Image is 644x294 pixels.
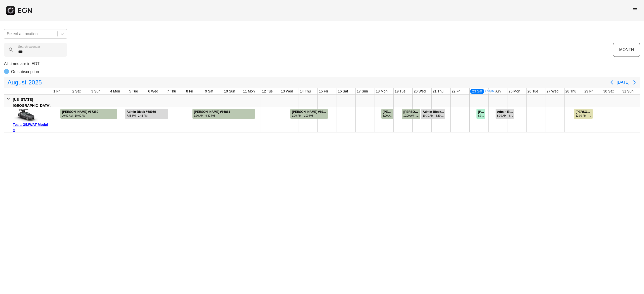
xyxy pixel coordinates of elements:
div: 2 Sat [71,88,82,94]
div: 1:00 PM - 1:00 PM [292,114,327,118]
span: menu [632,7,638,13]
div: 4 Mon [109,88,121,94]
div: 9 Sat [204,88,214,94]
div: 10 Sun [223,88,236,94]
div: 7 Thu [166,88,177,94]
div: 31 Sun [621,88,634,94]
div: 28 Thu [565,88,577,94]
div: Tesla G52WAT Model X [13,122,50,134]
div: 10:00 AM - 10:00 AM [62,114,98,118]
div: 20 Wed [413,88,427,94]
div: Rented for 1 days by RICHARD PERO Current status is rental [476,107,485,119]
div: Admin Block #68959 [127,110,156,114]
span: August [7,77,27,87]
div: Rented for 1 days by Admin Block Current status is rental [495,107,514,119]
div: 16 Sat [337,88,349,94]
div: 9:00 AM - 4:30 PM [194,114,230,118]
div: 25 Mon [507,88,521,94]
div: 10:00 AM - 10:00 AM [403,114,420,118]
div: 11 Mon [242,88,256,94]
div: [PERSON_NAME] #69153 [292,110,327,114]
div: 23 Sat [470,88,485,94]
div: 8 Fri [185,88,194,94]
div: 14 Thu [299,88,312,94]
div: [PERSON_NAME] #70407 [403,110,420,114]
div: Rented for 1 days by jon ortiz Current status is completed [381,107,393,119]
div: 5 Tue [128,88,139,94]
p: All times are in EDT [4,61,640,67]
div: 30 Sat [602,88,614,94]
div: 1 Fri [52,88,61,94]
button: Next page [629,77,639,87]
div: 22 Fri [451,88,462,94]
button: MONTH [613,43,640,57]
div: 6 Wed [147,88,159,94]
div: Rented for 4 days by Carlos Pellegrini Current status is completed [192,107,255,119]
p: On subscription [11,69,39,75]
div: 21 Thu [432,88,445,94]
div: [PERSON_NAME] #66861 [194,110,230,114]
div: [PERSON_NAME] #69172 [478,110,485,114]
span: 2025 [27,77,43,87]
div: 8:30 AM - 8:30 AM [497,114,513,118]
div: 29 Fri [583,88,594,94]
div: 7:45 PM - 2:45 AM [127,114,156,118]
div: 3 Sun [90,88,102,94]
div: Rented for 1 days by Maksim Rozen Current status is verified [574,107,593,119]
div: 19 Tue [394,88,407,94]
div: [PERSON_NAME] #70270 [383,110,393,114]
div: Rented for 3 days by Admin Block Current status is rental [125,107,168,119]
div: Admin Block #70542 [423,110,445,114]
div: 12:00 PM - 12:00 PM [576,114,592,118]
img: car [13,109,38,122]
div: Admin Block #71029 [497,110,513,114]
div: 12 Tue [261,88,274,94]
div: Rented for 2 days by Admin Block Current status is rental [421,107,445,119]
div: 18 Mon [375,88,389,94]
div: 8:30 AM - 8:00 PM [478,114,485,118]
button: August2025 [5,77,45,87]
div: Rented for 3 days by Rob Matei Current status is completed [60,107,117,119]
button: [DATE] [617,78,629,87]
div: 10:30 AM - 5:30 PM [423,114,445,118]
div: 26 Tue [527,88,539,94]
div: Rented for 1 days by Xavier Morel Current status is completed [401,107,420,119]
div: [PERSON_NAME] #67293 [576,110,592,114]
label: Search calendar [18,45,40,49]
div: 15 Fri [318,88,329,94]
div: 17 Sun [356,88,369,94]
div: 13 Wed [280,88,294,94]
div: 8:00 AM - 11:30 PM [383,114,393,118]
button: Previous page [607,77,617,87]
div: [US_STATE][GEOGRAPHIC_DATA], [GEOGRAPHIC_DATA] [13,96,51,115]
div: 27 Wed [545,88,559,94]
div: 24 Sun [489,88,502,94]
div: Rented for 2 days by John Harrington Current status is completed [290,107,328,119]
div: [PERSON_NAME] #67380 [62,110,98,114]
